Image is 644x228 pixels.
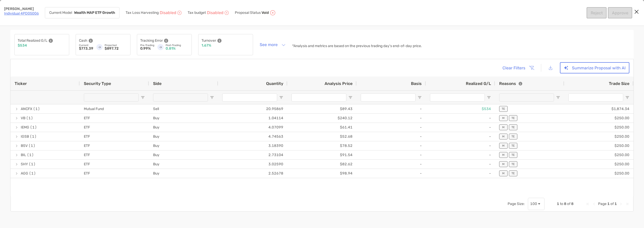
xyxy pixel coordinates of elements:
[564,132,633,141] div: $250.00
[21,105,32,113] span: ANCFX
[291,93,346,102] input: Analysis Price Filter Input
[592,202,596,206] div: Previous Page
[418,95,422,100] button: Open Filter Menu
[615,202,617,206] span: 1
[511,153,515,157] p: TE
[357,123,426,132] div: -
[141,95,145,100] button: Open Filter Menu
[18,37,47,44] p: Total Realized G/L
[256,40,290,49] button: See more
[279,95,283,100] button: Open Filter Menu
[560,202,563,206] span: to
[80,132,149,141] div: ETF
[502,153,505,157] p: M
[30,123,37,132] span: (1)
[80,160,149,169] div: ETF
[511,144,515,147] p: TE
[502,116,505,120] p: M
[202,37,216,44] p: Turnover
[499,81,522,86] div: Reasons
[586,202,590,206] div: First Page
[105,47,127,50] p: $897.72
[27,151,34,159] span: (1)
[80,114,149,123] div: ETF
[80,123,149,132] div: ETF
[49,11,72,15] p: Current Model
[511,116,515,120] p: TE
[80,104,149,113] div: Mutual Fund
[607,202,610,206] span: 1
[511,162,515,166] p: TE
[126,11,159,15] p: Tax Loss Harvesting
[287,114,357,123] div: $240.12
[348,95,353,100] button: Open Filter Menu
[357,104,426,113] div: -
[218,114,287,123] div: 1.04114
[357,114,426,123] div: -
[29,169,36,178] span: (1)
[140,47,154,50] p: 0.99%
[426,132,495,141] div: -
[426,160,495,169] div: -
[571,202,573,206] span: 8
[361,93,416,102] input: Basis Filter Input
[426,114,495,123] div: -
[357,132,426,141] div: -
[79,44,93,47] p: Current
[218,123,287,132] div: 4.07099
[508,202,525,206] div: Page Size:
[153,81,162,86] span: Side
[564,104,633,113] div: $1,874.34
[567,202,570,206] span: of
[261,11,269,15] p: Void
[564,160,633,169] div: $250.00
[411,81,422,86] span: Basis
[218,169,287,178] div: 2.52678
[266,81,283,86] span: Quantity
[166,44,188,47] p: Post-Trading
[564,141,633,150] div: $250.00
[530,202,537,206] div: 100
[202,44,211,47] p: 1.67%
[325,81,353,86] span: Analysis Price
[80,169,149,178] div: ETF
[357,141,426,150] div: -
[79,47,93,50] p: $773.39
[140,37,163,44] p: Tracking Error
[222,93,277,102] input: Quantity Filter Input
[207,11,224,15] p: Disabled
[21,160,28,168] span: SHY
[528,198,545,210] div: Page Size
[160,11,176,15] p: Disabled
[26,114,33,122] span: (1)
[149,160,218,169] div: Buy
[218,160,287,169] div: 3.02590
[235,11,261,15] p: Proposal Status
[287,160,357,169] div: $82.62
[149,141,218,150] div: Buy
[166,47,188,50] p: 0.81%
[487,95,491,100] button: Open Filter Menu
[21,142,28,150] span: BSV
[568,93,623,102] input: Trade Size Filter Input
[29,160,36,168] span: (1)
[357,160,426,169] div: -
[15,81,27,86] span: Ticker
[511,135,515,138] p: TE
[21,123,29,132] span: IEMG
[149,104,218,113] div: Sell
[430,93,485,102] input: Realized G/L Filter Input
[625,202,629,206] div: Last Page
[149,132,218,141] div: Buy
[79,37,87,44] p: Cash
[188,11,206,15] p: Tax budget
[357,169,426,178] div: -
[357,150,426,159] div: -
[149,123,218,132] div: Buy
[287,169,357,178] div: $98.94
[18,44,27,47] p: $534
[426,104,495,113] div: $534
[149,150,218,159] div: Buy
[74,10,115,15] strong: Wealth MAP ETF Growth
[210,95,214,100] button: Open Filter Menu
